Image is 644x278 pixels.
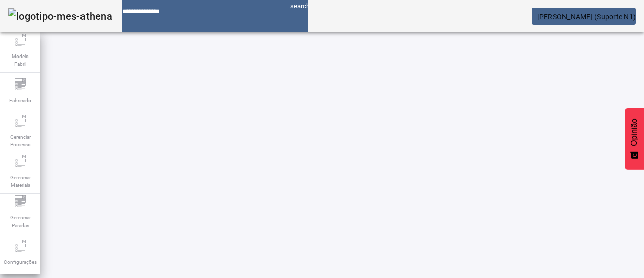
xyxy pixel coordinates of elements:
[4,259,37,265] font: Configurações
[537,13,636,21] font: [PERSON_NAME] (Suporte N1)
[630,119,638,146] font: Opinião
[10,175,31,188] font: Gerenciar Materiais
[10,134,31,147] font: Gerenciar Processo
[12,53,29,67] font: Modelo Fabril
[10,215,31,228] font: Gerenciar Paradas
[625,108,644,170] button: Feedback - Mostrar pesquisa
[9,98,31,103] font: Fabricado
[8,8,112,24] img: logotipo-mes-athena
